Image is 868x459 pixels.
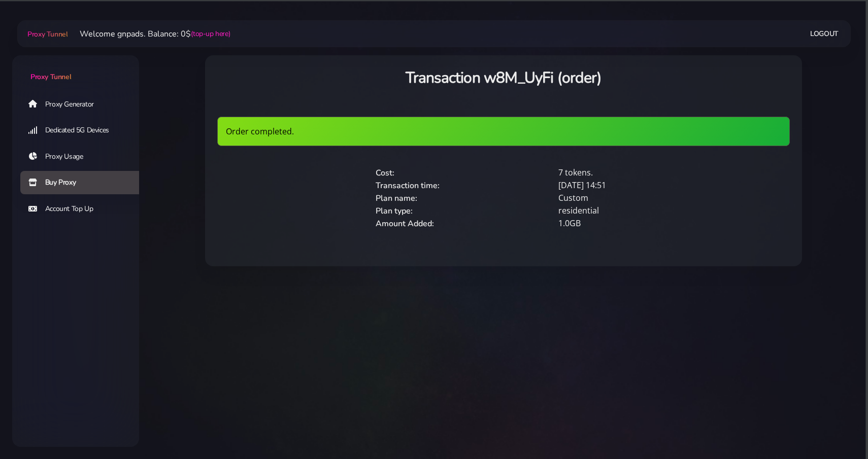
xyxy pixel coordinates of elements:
div: [DATE] 14:51 [552,179,735,192]
div: 7 tokens. [552,166,735,179]
span: Proxy Tunnel [27,29,68,39]
h3: Transaction w8M_UyFi (order) [217,67,790,88]
a: Buy Proxy [20,171,147,194]
div: Custom [552,192,735,204]
li: Welcome gnpads. Balance: 0$ [68,28,230,40]
div: 1.0GB [552,217,735,230]
a: Account Top Up [20,197,147,221]
a: Proxy Tunnel [25,26,68,42]
span: Proxy Tunnel [30,72,71,82]
span: Amount Added: [376,218,434,229]
iframe: Webchat Widget [810,401,855,446]
a: Proxy Usage [20,145,147,168]
a: Proxy Tunnel [12,55,139,82]
span: Plan name: [376,193,417,204]
a: Dedicated 5G Devices [20,119,147,142]
div: Order completed. [217,117,790,146]
a: Proxy Generator [20,92,147,116]
span: Cost: [376,167,394,179]
span: Plan type: [376,205,413,217]
a: Logout [810,24,839,43]
div: residential [552,204,735,217]
span: Transaction time: [376,180,440,191]
a: (top-up here) [191,28,230,39]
